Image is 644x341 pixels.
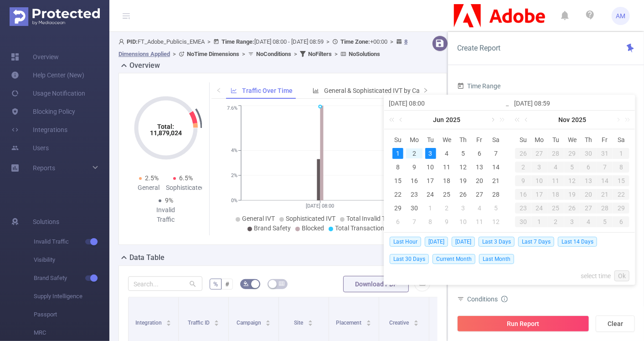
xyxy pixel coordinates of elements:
[597,162,613,173] div: 7
[222,38,254,45] b: Time Range:
[580,174,597,188] td: November 13, 2025
[488,215,504,229] td: July 12, 2025
[596,316,635,332] button: Clear
[564,201,581,215] td: November 26, 2025
[452,237,475,247] span: [DATE]
[149,205,183,224] div: Invalid Traffic
[441,216,452,227] div: 9
[33,213,59,231] span: Solutions
[597,203,613,214] div: 28
[558,237,597,247] span: Last 14 Days
[425,175,436,186] div: 17
[324,87,438,94] span: General & Sophisticated IVT by Category
[531,175,548,186] div: 10
[409,189,420,200] div: 23
[214,319,219,321] i: icon: caret-up
[422,201,439,215] td: July 1, 2025
[515,147,531,160] td: October 26, 2025
[425,216,436,227] div: 8
[515,188,531,201] td: November 16, 2025
[231,87,237,94] i: icon: line-chart
[613,162,629,173] div: 8
[616,7,626,25] span: AM
[580,201,597,215] td: November 27, 2025
[564,188,581,201] td: November 19, 2025
[439,201,455,215] td: July 2, 2025
[231,198,237,204] tspan: 0%
[406,215,422,229] td: July 7, 2025
[564,160,581,174] td: November 5, 2025
[613,111,622,129] a: Next month (PageDown)
[11,66,84,84] a: Help Center (New)
[613,216,629,227] div: 6
[346,215,400,222] span: Total Invalid Traffic
[548,201,564,215] td: November 25, 2025
[557,111,571,129] a: Nov
[441,175,452,186] div: 18
[343,276,409,292] button: Download PDF
[564,136,581,144] span: We
[335,224,387,232] span: Total Transactions
[441,162,452,173] div: 11
[597,215,613,229] td: December 5, 2025
[471,201,488,215] td: July 4, 2025
[132,183,166,193] div: General
[425,148,436,159] div: 3
[531,162,548,173] div: 3
[580,133,597,147] th: Thu
[531,215,548,229] td: December 1, 2025
[458,148,469,159] div: 5
[349,51,380,57] b: No Solutions
[613,160,629,174] td: November 8, 2025
[392,203,403,214] div: 29
[422,188,439,201] td: June 24, 2025
[170,51,179,57] span: >
[216,87,222,93] i: icon: left
[439,188,455,201] td: June 25, 2025
[390,147,406,160] td: June 1, 2025
[265,319,271,324] div: Sort
[531,148,548,159] div: 27
[531,203,548,214] div: 24
[458,175,469,186] div: 19
[390,215,406,229] td: July 6, 2025
[515,175,531,186] div: 9
[613,203,629,214] div: 29
[406,174,422,188] td: June 16, 2025
[254,224,291,232] span: Brand Safety
[439,174,455,188] td: June 18, 2025
[597,160,613,174] td: November 7, 2025
[471,188,488,201] td: June 27, 2025
[471,147,488,160] td: June 6, 2025
[580,136,597,144] span: Th
[390,254,429,264] span: Last 30 Days
[490,216,501,227] div: 12
[33,159,55,177] a: Reports
[387,38,396,45] span: >
[308,319,313,324] div: Sort
[531,160,548,174] td: November 3, 2025
[256,51,291,57] b: No Conditions
[474,216,485,227] div: 11
[474,148,485,159] div: 6
[531,147,548,160] td: October 27, 2025
[455,160,471,174] td: June 12, 2025
[165,197,173,204] span: 9%
[490,203,501,214] div: 5
[422,174,439,188] td: June 17, 2025
[531,201,548,215] td: November 24, 2025
[266,319,271,321] i: icon: caret-up
[409,162,420,173] div: 9
[392,216,403,227] div: 6
[548,189,564,200] div: 18
[11,102,75,121] a: Blocking Policy
[474,175,485,186] div: 20
[531,174,548,188] td: November 10, 2025
[118,39,127,45] i: icon: user
[597,147,613,160] td: October 31, 2025
[390,237,421,247] span: Last Hour
[313,87,319,94] i: icon: bar-chart
[548,160,564,174] td: November 4, 2025
[531,189,548,200] div: 17
[580,160,597,174] td: November 6, 2025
